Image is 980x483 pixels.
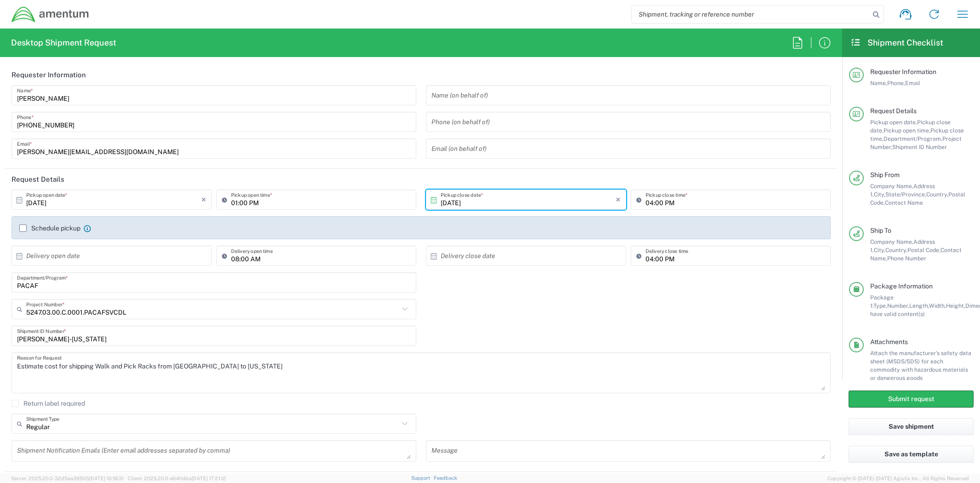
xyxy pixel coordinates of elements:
h2: Desktop Shipment Request [11,37,116,48]
span: Pickup open time, [884,127,930,134]
span: City, [874,247,885,253]
button: Save shipment [849,418,974,435]
span: Company Name, [870,238,913,245]
span: Phone, [887,80,905,86]
span: City, [874,191,885,198]
span: Length, [909,302,929,309]
h2: Request Details [11,175,64,184]
input: Shipment, tracking or reference number [632,6,870,23]
span: Type, [873,302,887,309]
span: Shipment ID Number [892,144,947,150]
span: Country, [885,247,907,253]
h2: Shipment Checklist [850,37,943,48]
span: Phone Number [887,255,926,262]
label: Schedule pickup [19,224,80,232]
span: Ship To [870,227,891,234]
span: Country, [926,191,948,198]
span: [DATE] 17:21:12 [192,476,226,481]
span: Email [905,80,920,86]
span: Package Information [870,282,933,290]
span: Postal Code, [907,247,940,253]
i: × [616,192,621,207]
span: [DATE] 10:18:31 [89,476,124,481]
i: × [201,192,206,207]
span: Client: 2025.20.0-e640dba [128,476,226,481]
span: Number, [887,302,909,309]
span: Contact Name [885,199,923,206]
button: Save as template [849,446,974,463]
a: Feedback [434,475,457,481]
a: Support [411,475,434,481]
span: Attachments [870,338,908,345]
span: State/Province, [885,191,926,198]
span: Width, [929,302,946,309]
span: Copyright © [DATE]-[DATE] Agistix Inc., All Rights Reserved [827,474,969,483]
span: Company Name, [870,183,913,190]
button: Submit request [849,391,974,408]
span: Ship From [870,171,900,178]
img: dyncorp [11,6,90,23]
span: Requester Information [870,68,936,75]
label: Return label required [11,400,85,407]
span: Name, [870,80,887,86]
span: Package 1: [870,294,894,309]
h2: Requester Information [11,70,86,80]
span: Pickup open date, [870,119,917,126]
span: Height, [946,302,965,309]
span: Attach the manufacturer’s safety data sheet (MSDS/SDS) for each commodity with hazardous material... [870,350,971,381]
span: Request Details [870,107,917,115]
span: Server: 2025.20.0-32d5ea39505 [11,476,124,481]
span: Department/Program, [884,135,942,142]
